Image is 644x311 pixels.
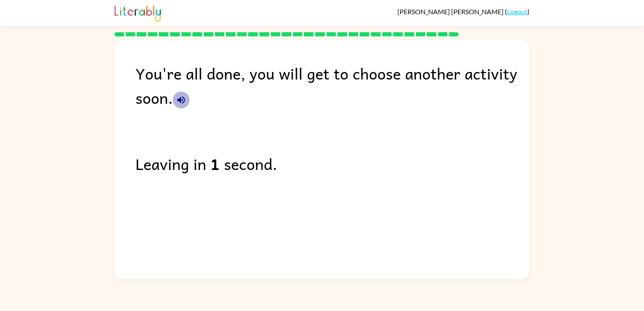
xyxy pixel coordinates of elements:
[397,8,530,15] div: ( )
[210,152,220,176] b: 1
[135,152,530,176] div: Leaving in second.
[135,61,530,110] div: You're all done, you will get to choose another activity soon.
[507,8,527,15] a: Logout
[114,3,161,22] img: Literably
[397,8,505,15] span: [PERSON_NAME] [PERSON_NAME]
